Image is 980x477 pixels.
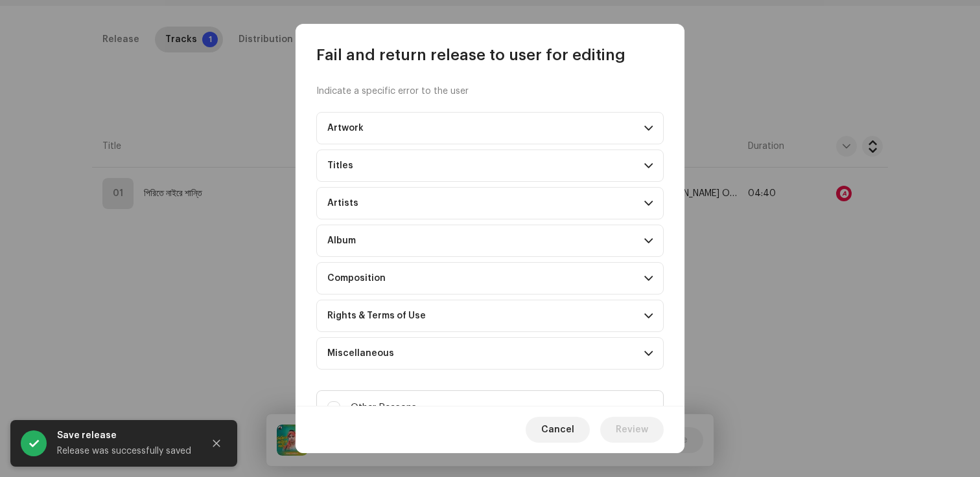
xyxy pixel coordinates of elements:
button: Review [600,417,664,443]
div: Artists [327,198,358,208]
button: Close [204,430,229,456]
div: Rights & Terms of Use [327,311,426,321]
div: Album [327,236,356,246]
button: Cancel [526,417,590,443]
span: Fail and return release to user for editing [316,45,625,65]
div: Titles [327,161,353,171]
div: Composition [327,273,386,283]
p-accordion-header: Titles [316,150,664,182]
p-accordion-header: Miscellaneous [316,337,664,370]
p-accordion-header: Rights & Terms of Use [316,300,664,332]
p-accordion-header: Artists [316,187,664,219]
p-accordion-header: Artwork [316,112,664,144]
div: Miscellaneous [327,348,394,359]
div: Release was successfully saved [57,443,193,459]
p-accordion-header: Composition [316,262,664,294]
div: Indicate a specific error to the user [316,86,664,96]
div: Save release [57,428,193,443]
p-accordion-header: Album [316,225,664,257]
div: Artwork [327,123,364,133]
span: Other Reasons [351,401,417,415]
span: Review [616,417,648,443]
span: Cancel [541,417,574,443]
